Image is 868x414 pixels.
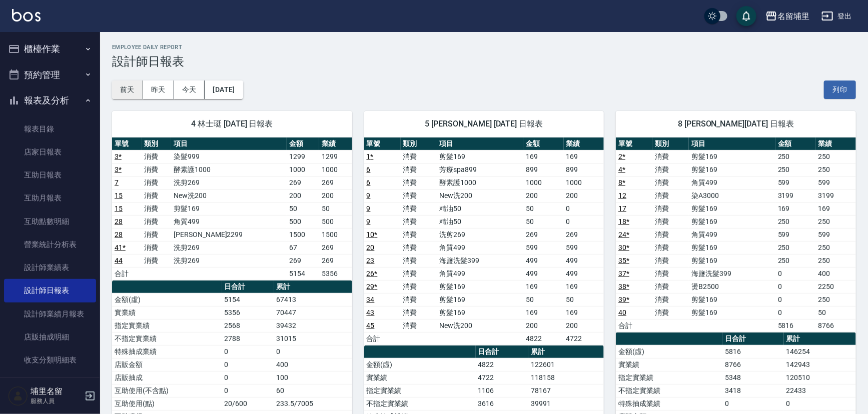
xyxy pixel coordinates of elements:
[775,319,816,332] td: 5816
[775,241,816,254] td: 250
[815,163,856,176] td: 250
[815,176,856,189] td: 599
[274,306,352,319] td: 70447
[142,189,171,202] td: 消費
[476,345,529,358] th: 日合計
[367,191,371,199] a: 9
[775,228,816,241] td: 599
[523,228,564,241] td: 269
[689,306,775,319] td: 剪髮169
[4,186,96,209] a: 互助月報表
[376,119,592,129] span: 5 [PERSON_NAME] [DATE] 日報表
[142,202,171,215] td: 消費
[815,241,856,254] td: 250
[287,228,319,241] td: 1500
[222,306,274,319] td: 5356
[274,384,352,397] td: 60
[437,293,524,306] td: 剪髮169
[784,345,856,358] td: 146254
[401,293,437,306] td: 消費
[652,280,689,293] td: 消費
[815,189,856,202] td: 3199
[784,371,856,384] td: 120510
[274,397,352,410] td: 233.5/7005
[401,176,437,189] td: 消費
[815,267,856,280] td: 400
[784,384,856,397] td: 22433
[437,202,524,215] td: 精油50
[367,165,371,173] a: 6
[222,332,274,345] td: 2788
[222,319,274,332] td: 2568
[437,241,524,254] td: 角質499
[815,150,856,163] td: 250
[367,256,375,264] a: 23
[564,202,604,215] td: 0
[401,150,437,163] td: 消費
[775,189,816,202] td: 3199
[401,228,437,241] td: 消費
[437,319,524,332] td: New洗200
[523,254,564,267] td: 499
[112,137,352,280] table: a dense table
[367,178,371,186] a: 6
[523,150,564,163] td: 169
[4,348,96,371] a: 收支分類明細表
[367,321,375,329] a: 45
[523,176,564,189] td: 1000
[689,267,775,280] td: 海鹽洗髮399
[616,358,722,371] td: 實業績
[815,306,856,319] td: 50
[4,256,96,279] a: 設計師業績表
[112,358,222,371] td: 店販金額
[652,202,689,215] td: 消費
[142,241,171,254] td: 消費
[775,150,816,163] td: 250
[722,384,783,397] td: 3418
[274,280,352,293] th: 累計
[476,371,529,384] td: 4722
[722,358,783,371] td: 8766
[364,332,401,345] td: 合計
[652,215,689,228] td: 消費
[112,319,222,332] td: 指定實業績
[618,308,626,316] a: 40
[777,10,809,22] div: 名留埔里
[367,217,371,225] a: 9
[437,280,524,293] td: 剪髮169
[652,228,689,241] td: 消費
[112,306,222,319] td: 實業績
[775,306,816,319] td: 0
[319,215,352,228] td: 500
[142,254,171,267] td: 消費
[401,280,437,293] td: 消費
[775,267,816,280] td: 0
[319,228,352,241] td: 1500
[364,358,476,371] td: 金額(虛)
[124,119,340,129] span: 4 林士珽 [DATE] 日報表
[4,210,96,233] a: 互助點數明細
[222,371,274,384] td: 0
[115,191,123,199] a: 15
[689,241,775,254] td: 剪髮169
[616,384,722,397] td: 不指定實業績
[274,371,352,384] td: 100
[115,178,119,186] a: 7
[142,163,171,176] td: 消費
[689,137,775,150] th: 項目
[564,332,604,345] td: 4722
[652,267,689,280] td: 消費
[171,189,287,202] td: New洗200
[287,215,319,228] td: 500
[319,176,352,189] td: 269
[112,54,856,68] h3: 設計師日報表
[652,137,689,150] th: 類別
[274,319,352,332] td: 39432
[437,254,524,267] td: 海鹽洗髮399
[112,332,222,345] td: 不指定實業績
[112,384,222,397] td: 互助使用(不含點)
[287,137,319,150] th: 金額
[115,204,123,212] a: 15
[4,36,96,62] button: 櫃檯作業
[31,396,82,405] p: 服務人員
